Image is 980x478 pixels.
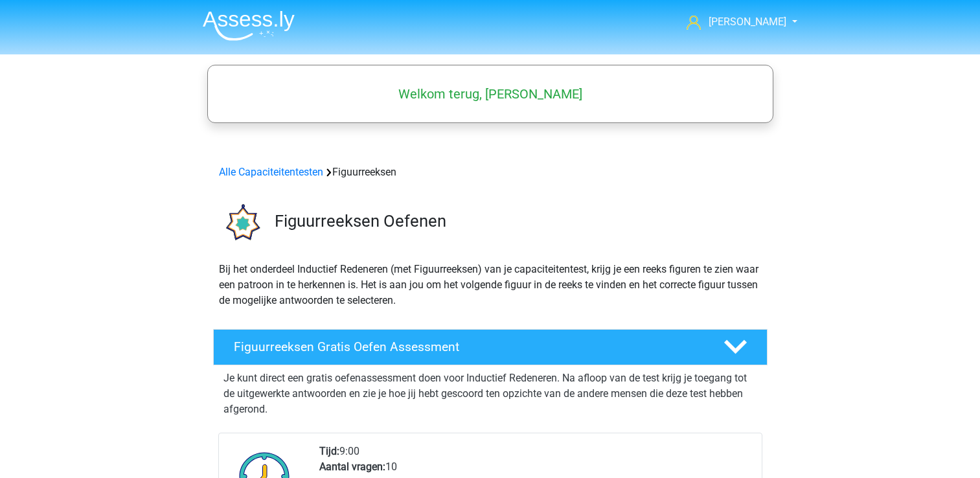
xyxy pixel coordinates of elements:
b: Aantal vragen: [319,461,385,473]
h4: Figuurreeksen Gratis Oefen Assessment [234,339,703,354]
div: Figuurreeksen [214,165,767,180]
h5: Welkom terug, [PERSON_NAME] [214,86,767,102]
img: figuurreeksen [214,196,269,251]
p: Je kunt direct een gratis oefenassessment doen voor Inductief Redeneren. Na afloop van de test kr... [223,370,757,417]
a: Figuurreeksen Gratis Oefen Assessment [208,329,773,365]
p: Bij het onderdeel Inductief Redeneren (met Figuurreeksen) van je capaciteitentest, krijg je een r... [219,262,762,308]
a: [PERSON_NAME] [681,14,788,30]
b: Tijd: [319,445,339,457]
a: Alle Capaciteitentesten [219,166,323,178]
img: Assessly [203,10,295,41]
h3: Figuurreeksen Oefenen [275,211,757,231]
span: [PERSON_NAME] [709,16,786,28]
